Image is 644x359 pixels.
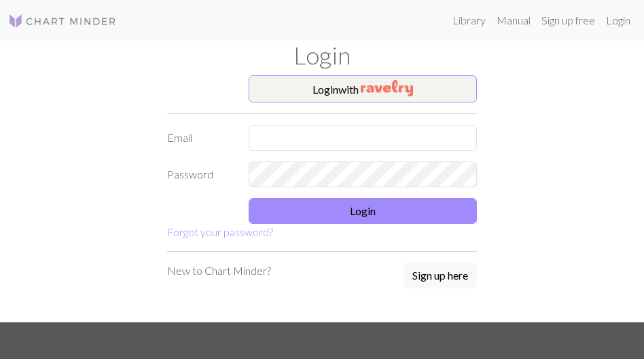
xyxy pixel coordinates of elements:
button: Login [249,198,477,224]
a: Login [601,7,636,34]
p: New to Chart Minder? [167,263,271,279]
button: Sign up here [404,263,477,288]
a: Manual [491,7,536,34]
a: Library [447,7,491,34]
a: Sign up here [404,263,477,290]
a: Sign up free [536,7,601,34]
a: Forgot your password? [167,225,273,238]
img: Ravelry [361,80,413,96]
label: Email [159,125,240,151]
h1: Login [77,41,567,70]
label: Password [159,162,240,187]
button: Loginwith [249,75,477,102]
img: Logo [8,13,117,29]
